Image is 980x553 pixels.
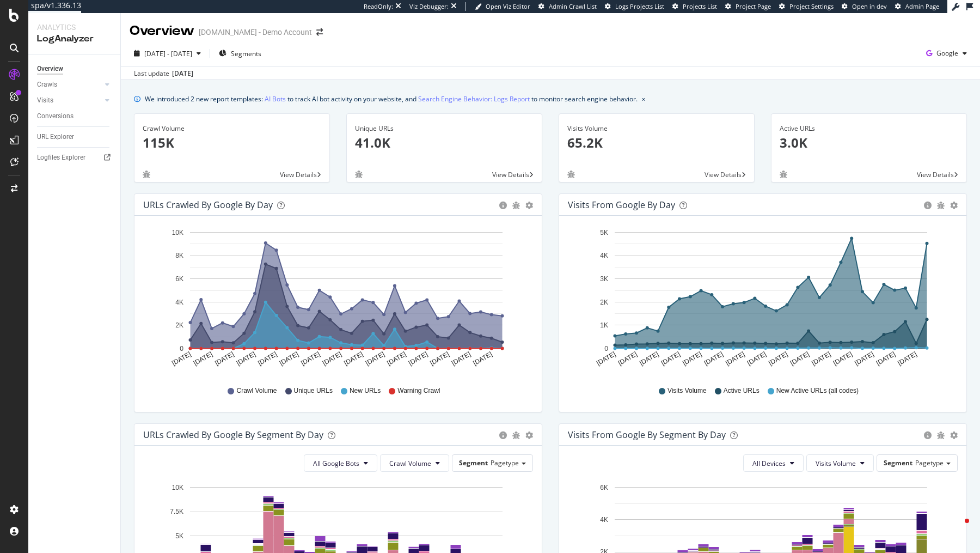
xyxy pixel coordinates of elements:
span: Crawl Volume [236,386,277,396]
div: Crawl Volume [143,124,321,133]
p: 41.0K [355,133,534,152]
text: 3K [600,275,608,283]
div: Overview [130,22,194,40]
div: bug [512,432,520,439]
text: [DATE] [256,350,278,367]
div: Visits from Google By Segment By Day [568,429,726,440]
button: Crawl Volume [380,454,449,472]
svg: A chart. [568,224,958,376]
button: All Google Bots [304,454,377,472]
text: [DATE] [724,350,746,367]
text: [DATE] [278,350,300,367]
div: gear [950,202,958,209]
text: 2K [175,321,183,329]
span: Admin Crawl List [549,2,597,10]
span: Google [936,48,958,58]
text: 2K [600,299,608,306]
svg: A chart. [143,224,534,376]
text: [DATE] [299,350,321,367]
iframe: Intercom live chat [943,516,969,542]
div: bug [780,171,787,178]
span: New URLs [350,386,381,396]
div: bug [512,202,520,209]
text: [DATE] [595,350,617,367]
div: gear [525,202,533,209]
div: ReadOnly: [364,2,393,11]
button: Google [922,45,971,62]
span: Unique URLs [294,386,333,396]
text: 1K [600,321,608,329]
span: Segments [231,49,261,58]
text: [DATE] [854,350,875,367]
a: Visits [37,95,102,106]
text: [DATE] [617,350,639,367]
text: 5K [600,229,608,236]
text: [DATE] [364,350,386,367]
span: [DATE] - [DATE] [144,49,192,58]
text: [DATE] [321,350,343,367]
span: Admin Page [905,2,939,10]
text: [DATE] [897,350,918,367]
text: 10K [172,484,183,491]
span: New Active URLs (all codes) [776,386,859,396]
text: 6K [600,484,608,491]
span: Warning Crawl [397,386,440,396]
a: Open Viz Editor [475,2,530,11]
text: 0 [180,345,183,353]
span: Pagetype [491,458,519,467]
div: LogAnalyzer [37,33,112,45]
div: URL Explorer [37,131,74,143]
text: 8K [175,252,183,260]
span: Visits Volume [667,386,707,396]
div: gear [525,432,533,439]
span: Logs Projects List [615,2,664,10]
span: Open Viz Editor [486,2,530,10]
div: circle-info [924,432,932,439]
div: [DOMAIN_NAME] - Demo Account [199,27,312,38]
text: [DATE] [746,350,768,367]
a: Project Page [725,2,771,11]
button: Segments [215,45,266,62]
div: bug [143,171,150,178]
text: 6K [175,275,183,283]
div: Analytics [37,22,112,33]
text: [DATE] [789,350,811,367]
button: All Devices [743,454,804,472]
text: [DATE] [832,350,854,367]
a: Crawls [37,79,102,90]
span: Active URLs [724,386,759,396]
a: Projects List [672,2,717,11]
text: 4K [600,516,608,524]
text: [DATE] [192,350,214,367]
span: View Details [280,170,317,179]
a: Overview [37,63,113,75]
div: bug [937,202,945,209]
div: Conversions [37,111,73,122]
text: 4K [600,252,608,260]
div: URLs Crawled by Google By Segment By Day [143,429,323,440]
a: AI Bots [265,93,286,105]
text: [DATE] [429,350,451,367]
button: Visits Volume [806,454,874,472]
div: bug [567,171,575,178]
div: arrow-right-arrow-left [316,28,323,36]
div: info banner [134,93,967,105]
text: 10K [172,229,183,236]
span: All Google Bots [313,459,359,468]
div: circle-info [499,432,507,439]
div: Overview [37,63,63,75]
span: Project Settings [789,2,834,10]
div: Unique URLs [355,124,534,133]
text: 0 [604,345,608,353]
div: gear [950,432,958,439]
text: [DATE] [703,350,725,367]
span: All Devices [752,459,786,468]
text: [DATE] [875,350,897,367]
p: 3.0K [780,133,958,152]
text: 5K [175,532,183,540]
text: [DATE] [681,350,703,367]
div: URLs Crawled by Google by day [143,199,273,210]
div: Visits Volume [567,124,746,133]
span: Visits Volume [816,459,856,468]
